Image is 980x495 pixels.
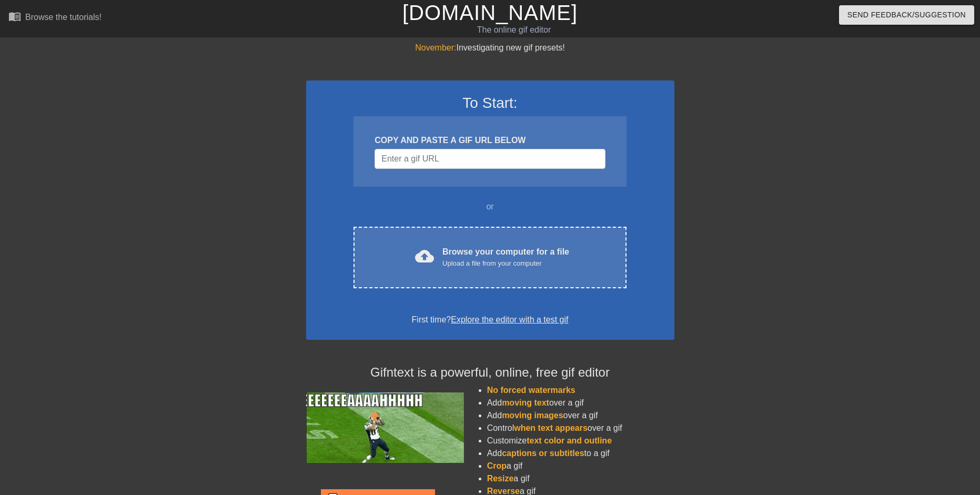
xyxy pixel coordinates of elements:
[375,134,605,147] div: COPY AND PASTE A GIF URL BELOW
[487,460,674,472] li: a gif
[306,42,674,54] div: Investigating new gif presets!
[487,397,674,409] li: Add over a gif
[502,398,549,407] span: moving text
[415,247,434,266] span: cloud_upload
[334,200,647,213] div: or
[487,386,575,395] span: No forced watermarks
[320,94,661,112] h3: To Start:
[25,13,102,22] div: Browse the tutorials!
[487,409,674,422] li: Add over a gif
[306,365,674,380] h4: Gifntext is a powerful, online, free gif editor
[847,8,966,22] span: Send Feedback/Suggestion
[487,474,514,483] span: Resize
[502,411,563,420] span: moving images
[442,258,569,269] div: Upload a file from your computer
[8,10,21,23] span: menu_book
[332,24,696,36] div: The online gif editor
[527,436,612,445] span: text color and outline
[442,246,569,269] div: Browse your computer for a file
[451,315,568,324] a: Explore the editor with a test gif
[487,422,674,435] li: Control over a gif
[402,1,578,24] a: [DOMAIN_NAME]
[502,449,584,458] span: captions or subtitles
[8,10,102,26] a: Browse the tutorials!
[375,149,605,169] input: Username
[839,5,974,25] button: Send Feedback/Suggestion
[514,423,588,432] span: when text appears
[306,392,464,463] img: football_small.gif
[487,461,507,470] span: Crop
[487,447,674,460] li: Add to a gif
[487,435,674,447] li: Customize
[320,314,661,326] div: First time?
[415,43,456,52] span: November:
[487,472,674,485] li: a gif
